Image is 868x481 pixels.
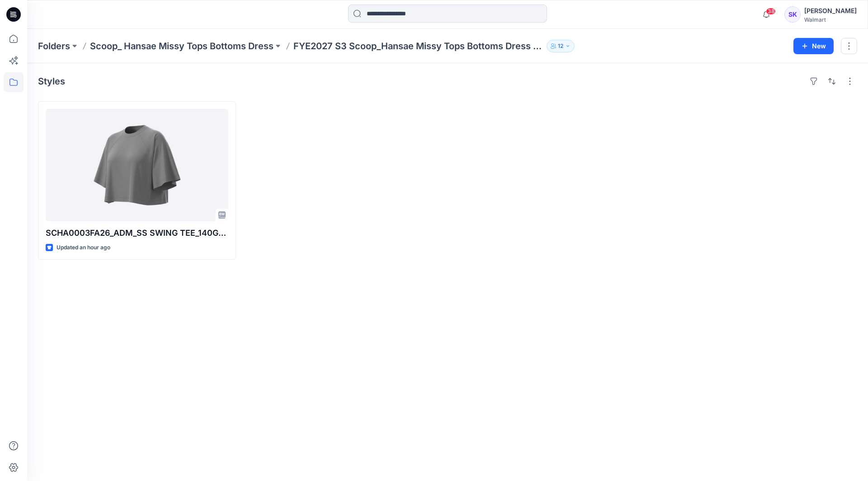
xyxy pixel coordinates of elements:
[558,41,563,51] p: 12
[766,8,776,15] span: 38
[547,40,575,52] button: 12
[46,227,228,239] p: SCHA0003FA26_ADM_SS SWING TEE_140GSM
[793,38,834,54] button: New
[38,40,70,52] a: Folders
[784,6,801,23] div: SK
[804,5,857,16] div: [PERSON_NAME]
[38,76,65,87] h4: Styles
[57,243,110,252] p: Updated an hour ago
[293,40,543,52] p: FYE2027 S3 Scoop_Hansae Missy Tops Bottoms Dress Board
[46,109,228,221] a: SCHA0003FA26_ADM_SS SWING TEE_140GSM
[90,40,274,52] a: Scoop_ Hansae Missy Tops Bottoms Dress
[804,16,857,23] div: Walmart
